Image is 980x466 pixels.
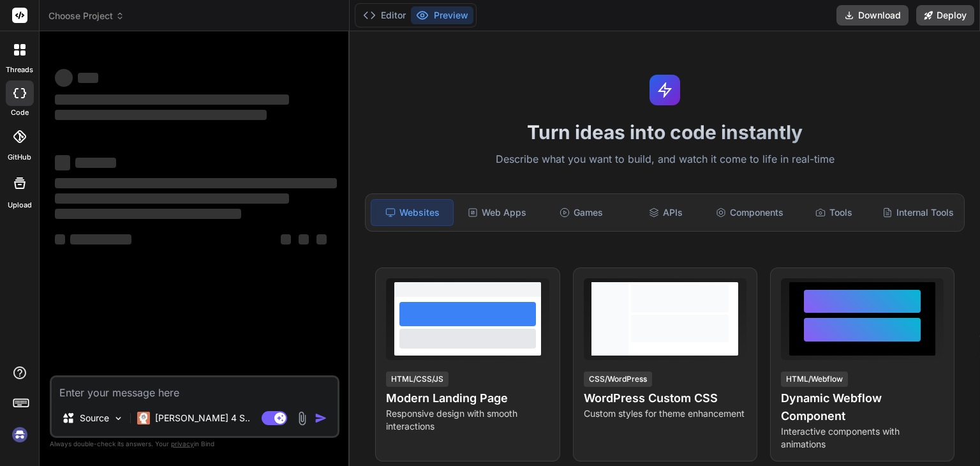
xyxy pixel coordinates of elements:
span: ‌ [55,69,73,87]
span: ‌ [281,234,291,244]
p: Always double-check its answers. Your in Bind [50,438,339,450]
p: Interactive components with animations [781,425,944,451]
div: Tools [793,199,875,226]
span: ‌ [55,94,289,105]
span: ‌ [55,193,289,204]
h1: Turn ideas into code instantly [357,121,972,144]
img: attachment [295,411,309,426]
div: APIs [625,199,706,226]
h4: Modern Landing Page [386,389,549,407]
span: ‌ [70,234,131,244]
img: signin [9,424,31,446]
div: Websites [371,199,454,226]
img: icon [315,412,327,425]
div: HTML/Webflow [781,372,848,387]
div: HTML/CSS/JS [386,372,449,387]
span: ‌ [316,234,327,244]
div: Internal Tools [877,199,959,226]
label: Upload [8,200,32,211]
h4: WordPress Custom CSS [584,389,746,407]
span: ‌ [78,73,98,83]
button: Download [836,5,909,26]
label: code [11,107,29,118]
label: GitHub [8,152,31,163]
button: Editor [358,6,411,24]
span: ‌ [55,234,65,244]
div: Games [540,199,622,226]
div: CSS/WordPress [584,372,652,387]
span: ‌ [55,178,337,188]
span: ‌ [75,158,116,168]
img: Pick Models [113,413,124,424]
p: Responsive design with smooth interactions [386,407,549,433]
span: ‌ [55,155,70,170]
button: Preview [411,6,473,24]
p: [PERSON_NAME] 4 S.. [155,412,250,425]
p: Describe what you want to build, and watch it come to life in real-time [357,151,972,168]
div: Components [709,199,791,226]
h4: Dynamic Webflow Component [781,389,944,425]
p: Source [80,412,109,425]
img: Claude 4 Sonnet [137,412,150,425]
div: Web Apps [456,199,538,226]
span: ‌ [55,110,267,120]
span: Choose Project [48,10,124,22]
label: threads [6,64,33,75]
span: ‌ [299,234,309,244]
p: Custom styles for theme enhancement [584,407,746,420]
span: privacy [171,440,194,447]
span: ‌ [55,209,241,219]
button: Deploy [916,5,974,26]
